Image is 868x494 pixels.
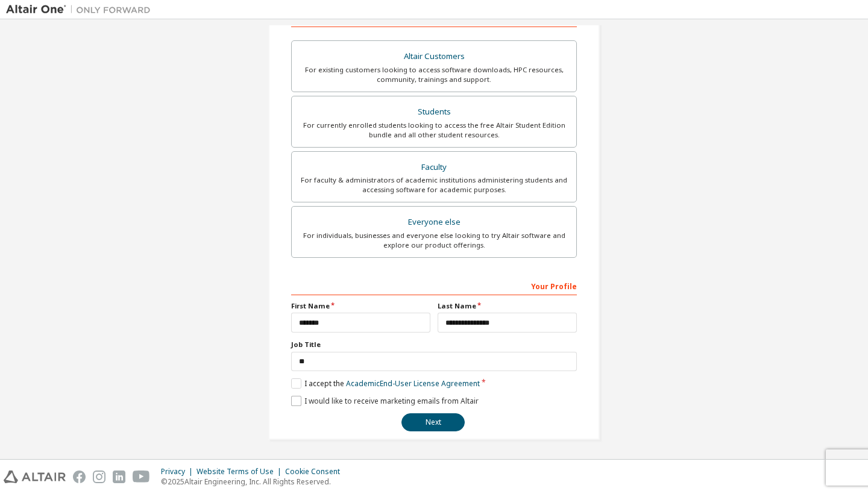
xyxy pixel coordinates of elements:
button: Next [401,413,465,431]
div: For existing customers looking to access software downloads, HPC resources, community, trainings ... [299,65,569,84]
div: Cookie Consent [285,467,347,477]
div: For currently enrolled students looking to access the free Altair Student Edition bundle and all ... [299,120,569,140]
div: Everyone else [299,214,569,231]
div: Website Terms of Use [197,467,285,477]
img: altair_logo.svg [4,471,66,483]
div: Your Profile [291,276,577,295]
img: facebook.svg [73,471,86,483]
div: For faculty & administrators of academic institutions administering students and accessing softwa... [299,175,569,195]
p: © 2025 Altair Engineering, Inc. All Rights Reserved. [161,477,347,487]
img: Altair One [6,4,157,16]
label: Job Title [291,340,577,349]
div: Privacy [161,467,197,477]
a: Academic End-User License Agreement [346,378,480,389]
label: First Name [291,301,430,311]
div: Students [299,104,569,120]
div: Faculty [299,159,569,176]
div: For individuals, businesses and everyone else looking to try Altair software and explore our prod... [299,231,569,250]
img: instagram.svg [93,471,105,483]
label: I would like to receive marketing emails from Altair [291,396,479,406]
label: I accept the [291,378,480,389]
img: youtube.svg [133,471,150,483]
div: Altair Customers [299,48,569,65]
label: Last Name [438,301,577,311]
img: linkedin.svg [113,471,125,483]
